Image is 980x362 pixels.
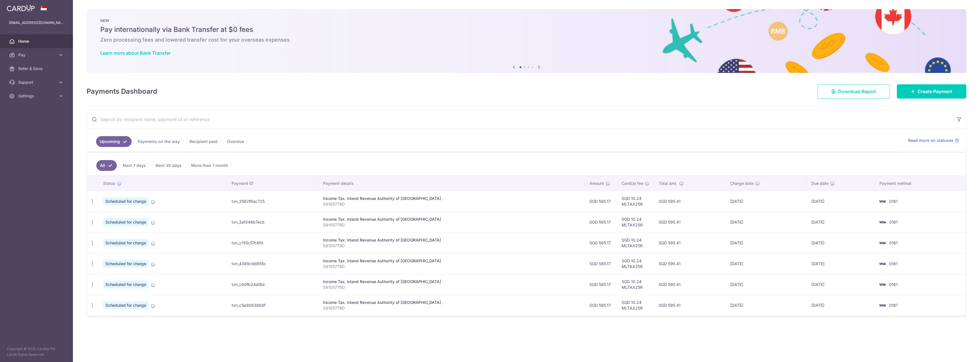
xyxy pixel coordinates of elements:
input: Search by recipient name, payment id or reference [87,110,952,128]
td: txn_c155c57c8fd [227,232,318,253]
p: [EMAIL_ADDRESS][DOMAIN_NAME] [9,20,64,26]
td: SGD 595.41 [654,212,726,232]
img: Bank Card [877,281,888,288]
td: SGD 585.17 [585,295,617,316]
span: Settings [18,93,56,99]
td: SGD 585.17 [585,212,617,232]
span: 0161 [889,282,898,287]
td: [DATE] [726,232,807,253]
h5: Pay internationally via Bank Transfer at $0 fees [100,25,953,34]
a: Download Report [817,84,890,99]
div: Income Tax. Inland Revenue Authority of [GEOGRAPHIC_DATA] [323,279,580,285]
td: SGD 10.24 MLTAX25R [617,274,654,295]
span: Amount [589,181,604,186]
div: Income Tax. Inland Revenue Authority of [GEOGRAPHIC_DATA] [323,258,580,264]
span: 0161 [889,199,898,204]
img: CardUp [7,5,35,11]
img: Bank Card [877,260,888,267]
td: txn_cb0fb24af8d [227,274,318,295]
span: Read more on statuses [908,138,954,143]
a: Next 30 days [152,160,185,171]
td: txn_4389c9d855c [227,253,318,274]
img: Bank Card [877,240,888,246]
a: More than 1 month [187,160,232,171]
td: [DATE] [726,274,807,295]
td: [DATE] [726,295,807,316]
span: 0161 [889,303,898,308]
span: 0161 [889,220,898,224]
td: SGD 585.17 [585,253,617,274]
div: Income Tax. Inland Revenue Authority of [GEOGRAPHIC_DATA] [323,237,580,243]
a: Upcoming [96,136,132,147]
img: Bank Card [877,302,888,309]
td: txn_3a1048b7ecb [227,212,318,232]
td: [DATE] [726,212,807,232]
td: SGD 595.41 [654,232,726,253]
span: Download Report [838,88,876,95]
span: Scheduled for charge [103,301,148,309]
span: Charge date [730,181,754,186]
td: [DATE] [726,253,807,274]
span: Total amt. [659,181,677,186]
td: [DATE] [807,253,875,274]
p: S9105779D [323,264,580,269]
span: Create Payment [918,88,952,95]
img: Bank Card [877,198,888,205]
span: 0161 [889,261,898,266]
td: SGD 595.41 [654,295,726,316]
div: Income Tax. Inland Revenue Authority of [GEOGRAPHIC_DATA] [323,216,580,222]
div: Income Tax. Inland Revenue Authority of [GEOGRAPHIC_DATA] [323,300,580,305]
td: SGD 10.24 MLTAX25R [617,232,654,253]
td: SGD 10.24 MLTAX25R [617,253,654,274]
td: [DATE] [807,232,875,253]
span: Scheduled for charge [103,260,148,268]
td: SGD 585.17 [585,274,617,295]
td: SGD 10.24 MLTAX25R [617,191,654,212]
td: SGD 595.41 [654,191,726,212]
a: Payments on the way [134,136,183,147]
td: [DATE] [807,191,875,212]
div: Income Tax. Inland Revenue Authority of [GEOGRAPHIC_DATA] [323,196,580,201]
span: Status [103,181,115,186]
a: Learn more about Bank Transfer [100,50,171,56]
img: Bank Card [877,219,888,226]
p: S9105779D [323,201,580,207]
a: All [96,160,117,171]
td: SGD 595.41 [654,274,726,295]
td: txn_3562f6ac725 [227,191,318,212]
a: Next 7 days [119,160,150,171]
span: 0161 [889,240,898,245]
p: S9105779D [323,305,580,311]
p: S9105779D [323,222,580,228]
span: CardUp fee [622,181,643,186]
span: Scheduled for charge [103,197,148,205]
p: S9105779D [323,243,580,249]
td: [DATE] [726,191,807,212]
td: [DATE] [807,212,875,232]
a: Read more on statuses [908,138,959,143]
td: [DATE] [807,295,875,316]
h6: Zero processing fees and lowered transfer cost for your overseas expenses [100,36,953,43]
span: Home [18,38,56,44]
a: Overdue [223,136,248,147]
a: Create Payment [897,84,966,99]
a: Recipient paid [186,136,221,147]
span: Due date [811,181,828,186]
td: SGD 585.17 [585,232,617,253]
span: Scheduled for charge [103,239,148,247]
h4: Payments Dashboard [87,86,157,97]
span: Pay [18,52,56,58]
p: S9105779D [323,285,580,290]
span: Support [18,79,56,85]
p: NEW [100,18,953,23]
td: SGD 585.17 [585,191,617,212]
td: SGD 10.24 MLTAX25R [617,212,654,232]
td: SGD 595.41 [654,253,726,274]
img: Bank transfer banner [87,9,966,73]
th: Payment ID [227,176,318,191]
th: Payment method [875,176,966,191]
th: Payment details [318,176,585,191]
td: [DATE] [807,274,875,295]
span: Scheduled for charge [103,218,148,226]
span: Scheduled for charge [103,281,148,289]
